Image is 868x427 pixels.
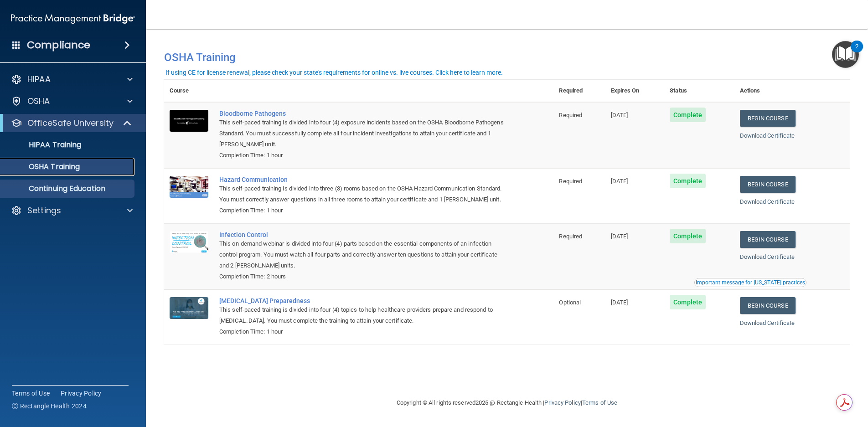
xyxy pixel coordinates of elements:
th: Course [164,80,214,102]
th: Required [553,80,605,102]
p: OSHA Training [6,162,80,171]
span: Complete [670,174,706,188]
a: Download Certificate [740,198,795,205]
div: This self-paced training is divided into three (3) rooms based on the OSHA Hazard Communication S... [219,183,508,205]
button: Open Resource Center, 2 new notifications [832,41,859,68]
a: Begin Course [740,176,796,193]
a: Terms of Use [582,399,617,406]
p: OSHA [27,96,50,107]
div: If using CE for license renewal, please check your state's requirements for online vs. live cours... [165,69,503,76]
p: HIPAA [27,74,51,85]
a: [MEDICAL_DATA] Preparedness [219,297,508,304]
th: Actions [734,80,850,102]
button: Read this if you are a dental practitioner in the state of CA [694,278,806,287]
div: This self-paced training is divided into four (4) topics to help healthcare providers prepare and... [219,304,508,326]
h4: Compliance [27,39,90,51]
span: Required [559,178,582,185]
p: OfficeSafe University [27,118,114,129]
div: Completion Time: 2 hours [219,271,508,282]
a: HIPAA [11,74,133,85]
a: Begin Course [740,231,796,248]
div: 2 [855,46,858,58]
span: [DATE] [611,112,628,118]
span: Ⓒ Rectangle Health 2024 [12,401,87,411]
a: Begin Course [740,110,796,127]
span: Complete [670,295,706,309]
span: Complete [670,108,706,122]
div: Completion Time: 1 hour [219,205,508,216]
p: Settings [27,205,61,216]
span: Optional [559,299,581,306]
p: HIPAA Training [6,140,81,149]
div: This self-paced training is divided into four (4) exposure incidents based on the OSHA Bloodborne... [219,117,508,150]
div: This on-demand webinar is divided into four (4) parts based on the essential components of an inf... [219,238,508,271]
span: Complete [670,229,706,243]
a: Infection Control [219,231,508,238]
a: Hazard Communication [219,176,508,183]
a: Settings [11,205,133,216]
a: Begin Course [740,297,796,314]
span: Required [559,112,582,118]
a: Terms of Use [12,389,50,398]
a: Privacy Policy [61,389,102,398]
a: OSHA [11,96,133,107]
a: Download Certificate [740,319,795,326]
a: Download Certificate [740,253,795,260]
a: OfficeSafe University [11,118,132,129]
a: Privacy Policy [544,399,580,406]
span: [DATE] [611,178,628,185]
th: Status [664,80,734,102]
a: Bloodborne Pathogens [219,110,508,117]
a: Download Certificate [740,132,795,139]
div: Copyright © All rights reserved 2025 @ Rectangle Health | | [341,388,673,417]
span: Required [559,233,582,240]
button: If using CE for license renewal, please check your state's requirements for online vs. live cours... [164,68,504,77]
img: PMB logo [11,10,135,28]
div: Completion Time: 1 hour [219,326,508,337]
span: [DATE] [611,299,628,306]
div: Important message for [US_STATE] practices [696,280,805,285]
div: Completion Time: 1 hour [219,150,508,161]
th: Expires On [605,80,665,102]
p: Continuing Education [6,184,130,193]
span: [DATE] [611,233,628,240]
h4: OSHA Training [164,51,850,64]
